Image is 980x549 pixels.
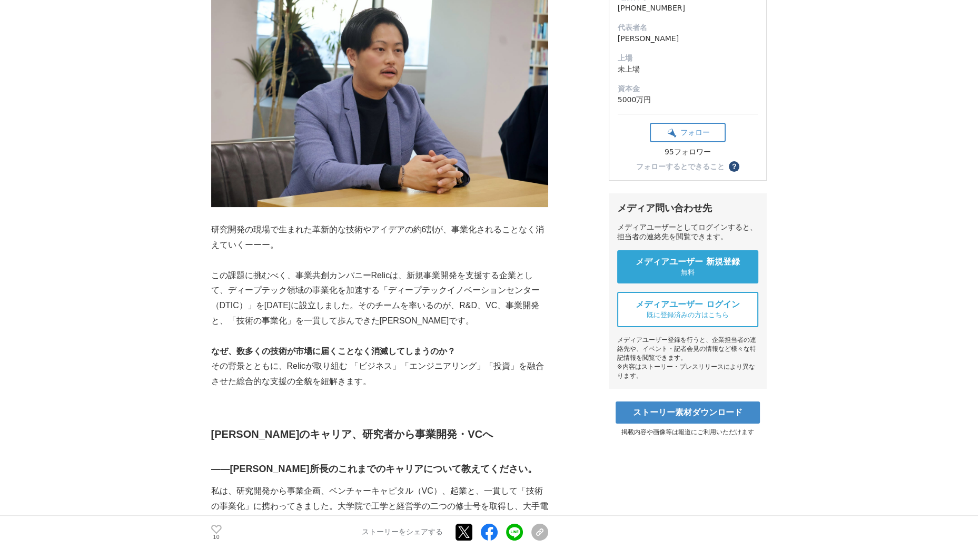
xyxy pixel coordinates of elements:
[211,268,548,329] p: この課題に挑むべく、事業共創カンパニーRelicは、新規事業開発を支援する企業として、ディープテック領域の事業化を加速する「ディープテックイノベーションセンター（DTIC）」を[DATE]に設立...
[647,310,729,320] span: 既に登録済みの方はこちら
[617,292,758,327] a: メディアユーザー ログイン 既に登録済みの方はこちら
[636,299,740,310] span: メディアユーザー ログイン
[211,359,548,389] p: その背景とともに、Relicが取り組む 「ビジネス」「エンジニアリング」「投資」を融合させた総合的な支援の全貌を紐解きます。
[729,161,739,172] button: ？
[617,336,758,380] div: メディアユーザー登録を行うと、企業担当者の連絡先や、イベント・記者会見の情報など様々な特記情報を閲覧できます。 ※内容はストーリー・プレスリリースにより異なります。
[617,202,758,214] div: メディア問い合わせ先
[618,83,758,94] dt: 資本金
[609,428,767,437] p: 掲載内容や画像等は報道にご利用いただけます
[211,222,548,253] p: 研究開発の現場で生まれた革新的な技術やアイデアの約6割が、事業化されることなく消えていくーーー。
[617,223,758,242] div: メディアユーザーとしてログインすると、担当者の連絡先を閲覧できます。
[618,53,758,64] dt: 上場
[616,401,760,424] a: ストーリー素材ダウンロード
[211,484,548,544] p: 私は、研究開発から事業企画、ベンチャーキャピタル（VC）、起業と、一貫して「技術の事業化」に携わってきました。大学院で工学と経営学の二つの修士号を取得し、大手電機メーカーに入社。パワーエレクトロ...
[362,528,443,537] p: ストーリーをシェアする
[636,163,725,170] div: フォローするとできること
[211,347,456,356] strong: なぜ、数多くの技術が市場に届くことなく消滅してしまうのか？
[211,464,537,474] strong: ――[PERSON_NAME]所長のこれまでのキャリアについて教えてください。
[618,3,758,14] dd: [PHONE_NUMBER]
[211,535,222,540] p: 10
[617,250,758,283] a: メディアユーザー 新規登録 無料
[618,22,758,33] dt: 代表者名
[650,148,726,157] div: 95フォロワー
[636,257,740,268] span: メディアユーザー 新規登録
[618,33,758,44] dd: [PERSON_NAME]
[618,94,758,105] dd: 5000万円
[211,428,493,440] strong: [PERSON_NAME]のキャリア、研究者から事業開発・VCへ
[618,64,758,75] dd: 未上場
[730,163,738,170] span: ？
[650,123,726,142] button: フォロー
[681,268,695,277] span: 無料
